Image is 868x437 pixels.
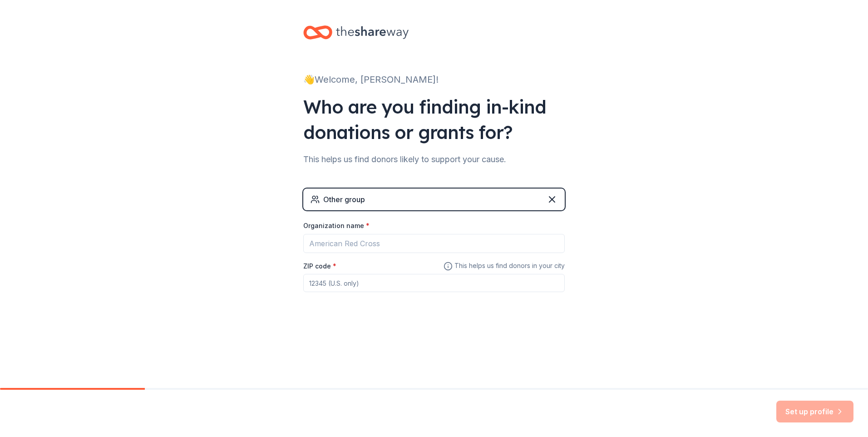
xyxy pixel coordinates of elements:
label: ZIP code [303,262,336,271]
div: Who are you finding in-kind donations or grants for? [303,94,565,145]
span: This helps us find donors in your city [444,260,565,272]
input: American Red Cross [303,234,565,253]
div: This helps us find donors likely to support your cause. [303,152,565,167]
label: Organization name [303,221,370,230]
div: 👋 Welcome, [PERSON_NAME]! [303,72,565,87]
input: 12345 (U.S. only) [303,274,565,292]
div: Other group [323,194,365,205]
